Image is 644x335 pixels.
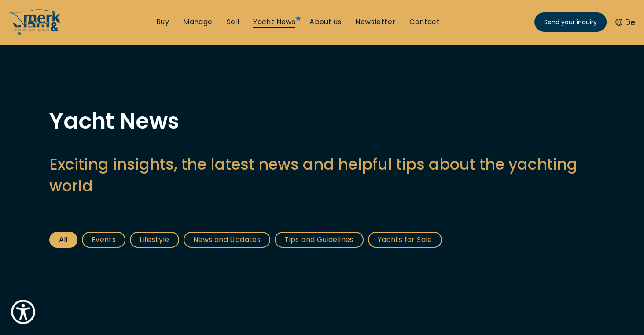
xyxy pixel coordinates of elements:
[183,17,212,27] a: Manage
[156,17,169,27] a: Buy
[544,18,597,27] span: Send your inquiry
[49,153,595,197] h2: Exciting insights, the latest news and helpful tips about the yachting world
[615,16,635,28] button: De
[368,232,442,248] a: Yachts for Sale
[9,28,62,38] a: /
[253,17,295,27] a: Yacht News
[82,232,125,248] a: Events
[49,232,77,248] a: All
[49,110,595,132] h1: Yacht News
[409,17,440,27] a: Contact
[309,17,341,27] a: About us
[275,232,364,248] a: Tips and Guidelines
[184,232,270,248] a: News and Updates
[130,232,179,248] a: Lifestyle
[9,298,37,326] button: Show Accessibility Preferences
[355,17,395,27] a: Newsletter
[534,12,607,32] a: Send your inquiry
[226,17,239,27] a: Sell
